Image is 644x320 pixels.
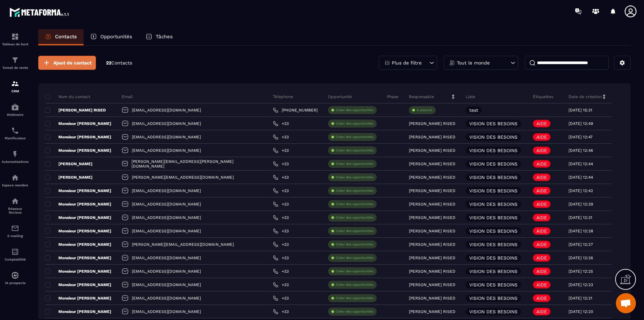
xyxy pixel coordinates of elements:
p: AIDE [536,121,547,126]
a: +33 [273,134,289,140]
p: Créer des opportunités [336,148,373,153]
a: formationformationCRM [2,75,29,98]
p: AIDE [536,256,547,260]
p: AIDE [536,269,547,274]
img: formation [11,56,19,64]
a: +33 [273,188,289,193]
a: +33 [273,161,289,167]
img: formation [11,80,19,88]
p: Monsieur [PERSON_NAME] [45,134,111,140]
p: Créer des opportunités [336,202,373,207]
p: Créer des opportunités [336,309,373,314]
p: [PERSON_NAME] RISED [409,162,455,166]
p: [DATE] 12:44 [569,162,593,166]
span: Contacts [111,60,132,65]
p: [PERSON_NAME] RISED [409,202,455,207]
p: [PERSON_NAME] RISED [409,282,455,287]
p: Monsieur [PERSON_NAME] [45,148,111,153]
p: [DATE] 12:49 [569,121,593,126]
p: Créer des opportunités [336,135,373,139]
p: VISION DES BESOINS [469,135,518,139]
p: Créer des opportunités [336,229,373,233]
p: Monsieur [PERSON_NAME] [45,188,111,193]
p: [PERSON_NAME] RISED [45,107,106,113]
p: Monsieur [PERSON_NAME] [45,282,111,287]
p: VISION DES BESOINS [469,296,518,301]
img: email [11,224,19,232]
p: Créer des opportunités [336,269,373,274]
p: [DATE] 12:27 [569,242,593,247]
p: Plus de filtre [392,60,422,65]
p: Créer des opportunités [336,242,373,247]
p: AIDE [536,188,547,193]
p: Monsieur [PERSON_NAME] [45,228,111,234]
p: Téléphone [273,94,293,99]
p: Monsieur [PERSON_NAME] [45,269,111,274]
p: Monsieur [PERSON_NAME] [45,201,111,207]
a: Contacts [38,29,84,45]
p: AIDE [536,242,547,247]
p: Liste [466,94,475,99]
p: Opportunités [100,34,132,40]
a: formationformationTunnel de vente [2,51,29,75]
p: Responsable [409,94,434,99]
p: [DATE] 12:21 [569,296,592,301]
p: Espace membre [2,183,29,187]
p: CRM [2,89,29,93]
p: VISION DES BESOINS [469,242,518,247]
p: [PERSON_NAME] RISED [409,309,455,314]
p: AIDE [536,162,547,166]
p: Créer des opportunités [336,162,373,166]
img: automations [11,150,19,158]
p: Créer des opportunités [336,256,373,260]
p: [DATE] 12:20 [569,309,593,314]
p: Créer des opportunités [336,282,373,287]
p: Monsieur [PERSON_NAME] [45,121,111,126]
a: formationformationTableau de bord [2,28,29,51]
a: +33 [273,228,289,234]
p: [DATE] 12:28 [569,229,593,233]
img: logo [9,6,70,18]
p: VISION DES BESOINS [469,148,518,153]
p: [DATE] 12:42 [569,188,593,193]
p: [PERSON_NAME] RISED [409,148,455,153]
p: VISION DES BESOINS [469,121,518,126]
p: Monsieur [PERSON_NAME] [45,295,111,301]
p: Créer des opportunités [336,215,373,220]
p: À associe [417,108,432,112]
p: Monsieur [PERSON_NAME] [45,242,111,247]
p: Étiquettes [533,94,553,99]
p: AIDE [536,148,547,153]
p: VISION DES BESOINS [469,188,518,193]
a: automationsautomationsAutomatisations [2,145,29,169]
p: Opportunité [328,94,352,99]
p: [DATE] 12:23 [569,282,593,287]
a: Tâches [139,29,179,45]
p: Tunnel de vente [2,66,29,70]
p: E-mailing [2,234,29,238]
p: VISION DES BESOINS [469,202,518,207]
a: +33 [273,295,289,301]
img: automations [11,271,19,279]
a: +33 [273,215,289,220]
p: VISION DES BESOINS [469,256,518,260]
a: automationsautomationsEspace membre [2,169,29,192]
p: Créer des opportunités [336,188,373,193]
p: Monsieur [PERSON_NAME] [45,215,111,220]
a: +33 [273,255,289,261]
p: VISION DES BESOINS [469,162,518,166]
p: [DATE] 12:31 [569,215,592,220]
p: [DATE] 12:25 [569,269,593,274]
p: VISION DES BESOINS [469,282,518,287]
p: [PERSON_NAME] RISED [409,188,455,193]
p: Monsieur [PERSON_NAME] [45,255,111,261]
p: AIDE [536,202,547,207]
p: [PERSON_NAME] RISED [409,269,455,274]
p: [PERSON_NAME] RISED [409,242,455,247]
p: [PERSON_NAME] RISED [409,121,455,126]
p: Webinaire [2,113,29,117]
p: VISION DES BESOINS [469,215,518,220]
p: Automatisations [2,160,29,164]
p: [DATE] 12:46 [569,148,593,153]
p: Nom du contact [45,94,90,99]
